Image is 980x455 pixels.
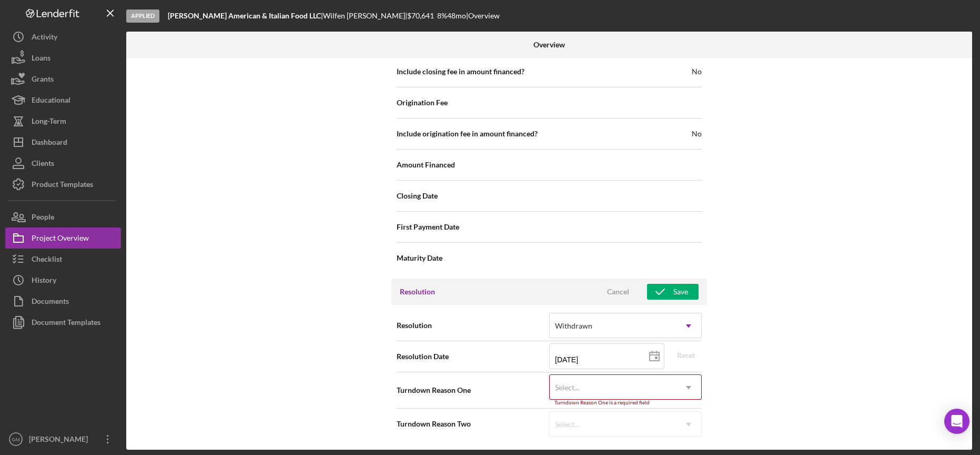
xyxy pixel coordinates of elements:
span: Turndown Reason Two [397,419,549,429]
div: [PERSON_NAME] [26,429,95,452]
button: Cancel [592,284,644,300]
button: Documents [5,291,121,312]
div: Cancel [607,284,629,300]
button: Document Templates [5,312,121,333]
div: Activity [32,26,57,50]
button: GM[PERSON_NAME] [5,429,121,450]
div: People [32,206,54,230]
text: GM [12,437,19,442]
span: Resolution [397,320,549,331]
div: | [168,12,323,20]
div: Applied [126,9,159,23]
div: History [32,270,56,293]
button: People [5,206,121,227]
div: Save [673,284,688,300]
button: Grants [5,68,121,90]
span: No [692,66,702,77]
button: Project Overview [5,227,121,249]
b: Overview [533,41,565,49]
button: Dashboard [5,132,121,153]
button: History [5,270,121,291]
b: [PERSON_NAME] American & Italian Food LLC [168,11,321,20]
button: Activity [5,26,121,47]
div: 48 mo [447,12,466,20]
button: Checklist [5,249,121,270]
div: Dashboard [32,132,67,155]
div: Withdrawn [555,322,592,330]
button: Product Templates [5,174,121,195]
div: Reset [677,348,695,363]
div: Project Overview [32,227,89,251]
span: Maturity Date [397,253,442,263]
span: Amount Financed [397,160,455,170]
button: Reset [670,348,702,363]
div: Document Templates [32,312,100,335]
span: No [692,128,702,139]
span: Closing Date [397,191,438,201]
div: | Overview [466,12,500,20]
span: First Payment Date [397,222,459,232]
div: Turndown Reason One is a required field [549,400,702,406]
span: $70,641 [407,11,434,20]
div: Product Templates [32,174,93,197]
button: Educational [5,90,121,111]
button: Long-Term [5,111,121,132]
div: Educational [32,90,70,113]
div: Open Intercom Messenger [944,409,969,434]
span: Turndown Reason One [397,385,549,395]
span: Origination Fee [397,97,448,108]
div: Grants [32,68,54,92]
span: Include closing fee in amount financed? [397,66,524,77]
div: Loans [32,47,50,71]
span: Include origination fee in amount financed? [397,128,538,139]
div: Select... [555,383,579,392]
div: Checklist [32,249,62,272]
button: Clients [5,153,121,174]
h3: Resolution [400,286,435,297]
div: Documents [32,291,69,314]
div: Long-Term [32,111,66,134]
div: Clients [32,153,54,176]
div: Wilfen [PERSON_NAME] | [323,12,407,20]
button: Save [647,284,699,300]
span: Resolution Date [397,351,549,362]
div: 8 % [437,12,447,20]
button: Loans [5,47,121,68]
